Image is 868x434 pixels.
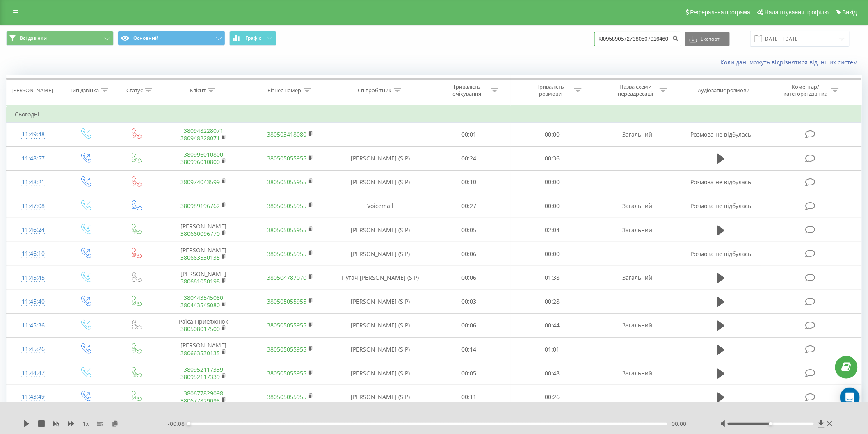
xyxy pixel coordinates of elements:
[427,361,511,385] td: 00:05
[594,123,681,146] td: Загальний
[160,338,247,361] td: [PERSON_NAME]
[180,397,220,404] a: 380677829098
[691,130,752,138] span: Розмова не відбулась
[511,170,594,194] td: 00:00
[691,202,752,210] span: Розмова не відбулась
[15,365,52,381] div: 11:44:47
[843,9,857,16] span: Вихід
[267,369,307,377] a: 380505055955
[511,313,594,337] td: 00:44
[698,87,750,94] div: Аудіозапис розмови
[15,246,52,262] div: 11:46:10
[180,373,220,381] a: 380952117339
[15,389,52,405] div: 11:43:49
[511,146,594,170] td: 00:36
[614,83,658,97] div: Назва схеми переадресації
[180,134,220,142] a: 380948228071
[333,361,427,385] td: [PERSON_NAME] (SIP)
[594,313,681,337] td: Загальний
[594,266,681,290] td: Загальний
[187,422,190,425] div: Accessibility label
[691,178,752,186] span: Розмова не відбулась
[160,313,247,337] td: Раїса Присяжнюк
[333,242,427,266] td: [PERSON_NAME] (SIP)
[15,151,52,167] div: 11:48:57
[267,321,307,329] a: 380505055955
[333,338,427,361] td: [PERSON_NAME] (SIP)
[333,146,427,170] td: [PERSON_NAME] (SIP)
[184,365,223,373] a: 380952117339
[184,127,223,135] a: 380948228071
[15,341,52,357] div: 11:45:26
[445,83,489,97] div: Тривалість очікування
[594,361,681,385] td: Загальний
[721,58,862,66] a: Коли дані можуть відрізнятися вiд інших систем
[511,385,594,409] td: 00:26
[511,361,594,385] td: 00:48
[333,266,427,290] td: Пугач [PERSON_NAME] (SIP)
[7,106,862,123] td: Сьогодні
[180,254,220,261] a: 380663530135
[11,87,53,94] div: [PERSON_NAME]
[511,338,594,361] td: 01:01
[690,9,751,16] span: Реферальна програма
[267,274,307,281] a: 380504787070
[594,32,681,46] input: Пошук за номером
[15,198,52,214] div: 11:47:08
[427,123,511,146] td: 00:01
[769,422,772,425] div: Accessibility label
[333,218,427,242] td: [PERSON_NAME] (SIP)
[180,349,220,357] a: 380663530135
[511,242,594,266] td: 00:00
[358,87,392,94] div: Співробітник
[427,218,511,242] td: 00:05
[15,174,52,190] div: 11:48:21
[268,87,302,94] div: Бізнес номер
[180,178,220,186] a: 380974043599
[267,202,307,210] a: 380505055955
[427,290,511,313] td: 00:03
[427,194,511,218] td: 00:27
[6,31,114,46] button: Всі дзвінки
[180,230,220,238] a: 380660096770
[840,388,860,407] div: Open Intercom Messenger
[20,35,47,41] span: Всі дзвінки
[15,270,52,286] div: 11:45:45
[160,242,247,266] td: [PERSON_NAME]
[427,146,511,170] td: 00:24
[528,83,572,97] div: Тривалість розмови
[672,420,686,428] span: 00:00
[427,338,511,361] td: 00:14
[267,393,307,401] a: 380505055955
[511,194,594,218] td: 00:00
[781,83,829,97] div: Коментар/категорія дзвінка
[511,218,594,242] td: 02:04
[229,31,276,46] button: Графік
[333,170,427,194] td: [PERSON_NAME] (SIP)
[511,123,594,146] td: 00:00
[267,226,307,234] a: 380505055955
[180,277,220,285] a: 380661050198
[160,218,247,242] td: [PERSON_NAME]
[15,318,52,333] div: 11:45:36
[427,313,511,337] td: 00:06
[511,290,594,313] td: 00:28
[245,35,261,41] span: Графік
[126,87,143,94] div: Статус
[594,194,681,218] td: Загальний
[15,126,52,142] div: 11:49:48
[190,87,206,94] div: Клієнт
[427,170,511,194] td: 00:10
[427,242,511,266] td: 00:06
[267,297,307,305] a: 380505055955
[685,32,730,46] button: Експорт
[267,345,307,353] a: 380505055955
[180,158,220,166] a: 380996010800
[82,420,89,428] span: 1 x
[765,9,829,16] span: Налаштування профілю
[184,294,223,302] a: 380443545080
[267,154,307,162] a: 380505055955
[160,266,247,290] td: [PERSON_NAME]
[168,420,189,428] span: - 00:08
[594,218,681,242] td: Загальний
